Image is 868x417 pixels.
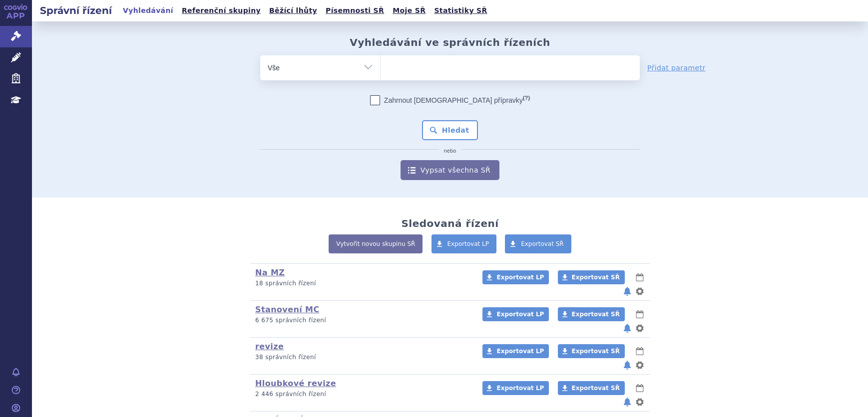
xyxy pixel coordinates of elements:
a: Vypsat všechna SŘ [401,160,499,180]
span: Exportovat SŘ [572,274,620,281]
a: Exportovat SŘ [558,307,625,321]
p: 18 správních řízení [255,279,469,288]
button: nastavení [635,396,645,408]
button: notifikace [622,322,632,334]
a: Exportovat LP [482,344,549,358]
button: nastavení [635,359,645,371]
a: Referenční skupiny [179,4,264,17]
span: Exportovat LP [496,348,544,355]
a: Statistiky SŘ [431,4,490,17]
button: notifikace [622,285,632,297]
button: notifikace [622,396,632,408]
button: nastavení [635,285,645,297]
p: 2 446 správních řízení [255,390,469,399]
button: lhůty [635,308,645,320]
button: nastavení [635,322,645,334]
h2: Správní řízení [32,3,120,17]
a: Moje SŘ [390,4,429,17]
a: Exportovat SŘ [558,270,625,284]
a: Přidat parametr [647,63,706,73]
span: Exportovat SŘ [521,240,564,247]
a: Exportovat SŘ [558,381,625,395]
a: Exportovat LP [482,381,549,395]
a: Běžící lhůty [266,4,320,17]
h2: Sledovaná řízení [401,217,498,229]
span: Exportovat SŘ [572,348,620,355]
button: lhůty [635,271,645,283]
a: Exportovat LP [432,234,497,253]
button: notifikace [622,359,632,371]
a: Exportovat LP [482,307,549,321]
span: Exportovat SŘ [572,385,620,392]
span: Exportovat SŘ [572,311,620,318]
a: Exportovat SŘ [558,344,625,358]
p: 6 675 správních řízení [255,316,469,325]
button: Hledat [422,120,478,140]
a: Na MZ [255,268,285,277]
p: 38 správních řízení [255,353,469,362]
a: Vytvořit novou skupinu SŘ [329,234,423,253]
label: Zahrnout [DEMOGRAPHIC_DATA] přípravky [370,95,530,105]
a: revize [255,342,284,351]
h2: Vyhledávání ve správních řízeních [350,36,550,48]
span: Exportovat LP [496,274,544,281]
span: Exportovat LP [496,385,544,392]
span: Exportovat LP [447,240,489,247]
a: Vyhledávání [120,4,176,17]
a: Stanovení MC [255,305,320,314]
span: Exportovat LP [496,311,544,318]
a: Exportovat LP [482,270,549,284]
button: lhůty [635,382,645,394]
i: nebo [439,148,461,154]
a: Exportovat SŘ [505,234,571,253]
a: Písemnosti SŘ [323,4,387,17]
a: Hloubkové revize [255,379,336,388]
button: lhůty [635,345,645,357]
abbr: (?) [523,95,530,101]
